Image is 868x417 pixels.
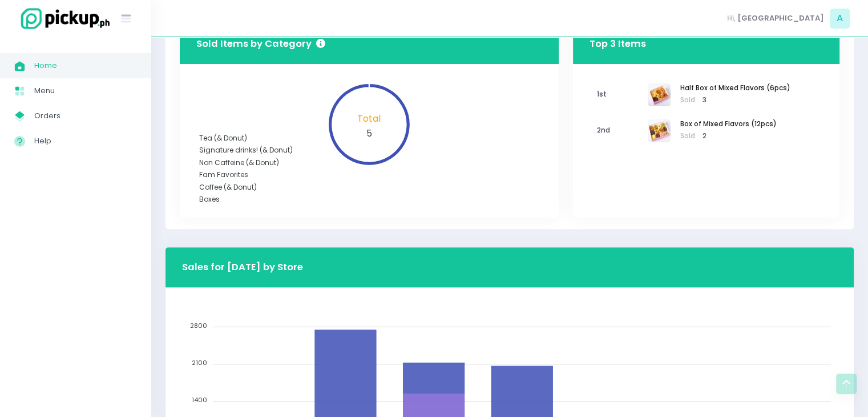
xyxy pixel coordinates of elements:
[680,83,790,94] span: Half Box of Mixed Flavors (6pcs)
[830,9,850,29] span: A
[590,27,646,60] h3: Top 3 Items
[199,157,279,167] span: Non Caffeine (& Donut)
[199,133,247,142] span: Tea (& Donut)
[191,321,208,330] tspan: 2800
[192,358,208,367] tspan: 2100
[196,37,325,51] h3: Sold Items by Category
[590,118,648,143] span: 2nd
[34,134,137,149] span: Help
[192,395,208,404] tspan: 1400
[727,13,736,24] span: Hi,
[34,58,137,73] span: Home
[199,182,257,191] span: Coffee (& Donut)
[680,119,777,130] span: Box of Mixed Flavors (12pcs)
[680,95,790,106] span: Sold
[590,82,648,107] span: 1st
[182,260,303,275] h3: Sales for [DATE] by Store
[703,131,706,141] span: 2
[648,119,671,142] img: Box of Mixed Flavors (12pcs)
[14,6,111,31] img: logo
[199,194,220,204] span: Boxes
[34,83,137,98] span: Menu
[680,131,777,142] span: Sold
[34,109,137,123] span: Orders
[737,13,824,24] span: [GEOGRAPHIC_DATA]
[199,145,293,155] span: Signature drinks! (& Donut)
[703,95,706,105] span: 3
[648,83,671,106] img: Half Box of Mixed Flavors (6pcs)
[199,170,248,179] span: Fam Favorites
